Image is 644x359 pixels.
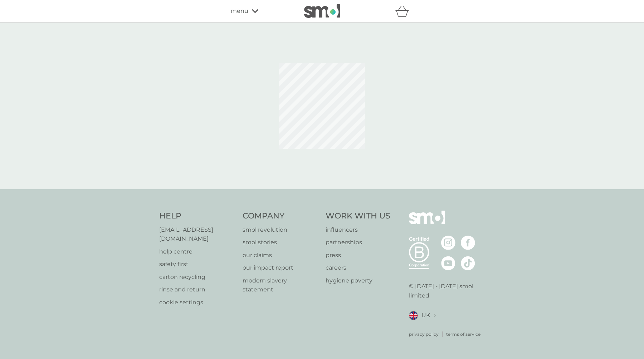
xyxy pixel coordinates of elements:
[243,238,319,247] a: smol stories
[159,211,235,222] h4: Help
[409,331,439,338] a: privacy policy
[461,236,475,250] img: visit the smol Facebook page
[159,272,235,282] a: carton recycling
[434,314,436,318] img: select a new location
[159,285,235,294] a: rinse and return
[326,238,390,247] a: partnerships
[409,311,418,320] img: UK flag
[243,225,319,235] a: smol revolution
[304,4,340,18] img: smol
[243,251,319,260] a: our claims
[446,331,480,338] a: terms of service
[409,282,485,300] p: © [DATE] - [DATE] smol limited
[441,256,455,270] img: visit the smol Youtube page
[326,263,390,272] a: careers
[326,211,390,222] h4: Work With Us
[326,276,390,285] a: hygiene poverty
[441,236,455,250] img: visit the smol Instagram page
[159,260,235,269] a: safety first
[231,6,248,16] span: menu
[243,211,319,222] h4: Company
[159,225,235,244] a: [EMAIL_ADDRESS][DOMAIN_NAME]
[461,256,475,270] img: visit the smol Tiktok page
[159,247,235,256] a: help centre
[326,251,390,260] a: press
[243,263,319,272] a: our impact report
[243,276,319,294] a: modern slavery statement
[421,311,430,320] span: UK
[159,298,235,307] a: cookie settings
[326,225,390,235] a: influencers
[409,211,445,235] img: smol
[395,4,413,18] div: basket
